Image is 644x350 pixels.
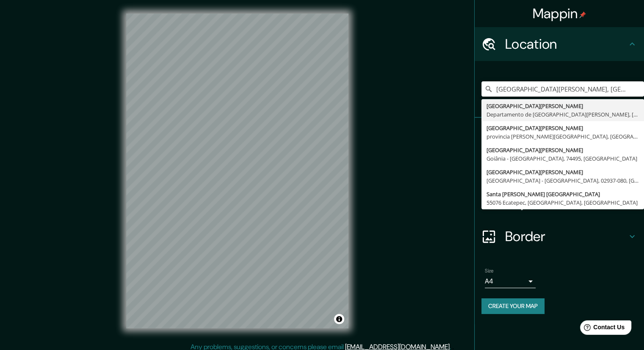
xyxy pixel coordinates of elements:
h4: Location [505,36,627,53]
div: A4 [485,275,536,288]
button: Create your map [481,298,544,314]
h4: Mappin [533,5,586,22]
label: Size [485,267,494,275]
div: [GEOGRAPHIC_DATA][PERSON_NAME] [486,168,639,176]
input: Pick your city or area [481,81,644,97]
div: 55076 Ecatepec, [GEOGRAPHIC_DATA], [GEOGRAPHIC_DATA] [486,198,639,207]
h4: Border [505,228,627,245]
div: [GEOGRAPHIC_DATA] - [GEOGRAPHIC_DATA], 02937-080, [GEOGRAPHIC_DATA] [486,176,639,185]
div: Style [475,152,644,186]
div: [GEOGRAPHIC_DATA][PERSON_NAME] [486,102,639,110]
iframe: Help widget launcher [569,317,635,341]
h4: Layout [505,194,627,211]
div: Pins [475,118,644,152]
canvas: Map [126,14,348,328]
button: Toggle attribution [334,314,344,324]
div: [GEOGRAPHIC_DATA][PERSON_NAME] [486,146,639,154]
div: Layout [475,186,644,219]
div: Santa [PERSON_NAME] [GEOGRAPHIC_DATA] [486,190,639,198]
div: provincia [PERSON_NAME][GEOGRAPHIC_DATA], [GEOGRAPHIC_DATA] [486,132,639,141]
div: [GEOGRAPHIC_DATA][PERSON_NAME] [486,124,639,132]
div: Goiânia - [GEOGRAPHIC_DATA], 74495, [GEOGRAPHIC_DATA] [486,154,639,163]
div: Location [475,27,644,61]
div: Departamento de [GEOGRAPHIC_DATA][PERSON_NAME], [GEOGRAPHIC_DATA] [486,110,639,119]
img: pin-icon.png [579,11,586,18]
div: Border [475,219,644,253]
